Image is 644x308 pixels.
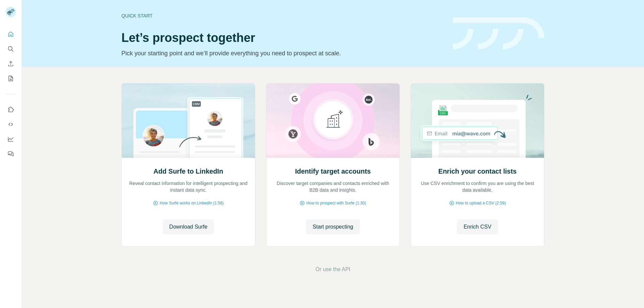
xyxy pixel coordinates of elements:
[5,104,16,116] button: Use Surfe on LinkedIn
[160,200,224,206] span: How Surfe works on LinkedIn (1:58)
[453,17,544,50] img: banner
[411,83,544,158] img: Enrich your contact lists
[315,265,350,273] button: Or use the API
[295,167,371,176] h2: Identify target accounts
[438,167,517,176] h2: Enrich your contact lists
[273,180,393,193] p: Discover target companies and contacts enriched with B2B data and insights.
[121,12,445,19] div: Quick start
[313,223,353,231] span: Start prospecting
[5,58,16,70] button: Enrich CSV
[5,133,16,145] button: Dashboard
[5,118,16,130] button: Use Surfe API
[5,148,16,160] button: Feedback
[306,200,366,206] span: How to prospect with Surfe (1:30)
[457,220,498,234] button: Enrich CSV
[121,31,445,45] h1: Let’s prospect together
[266,83,400,158] img: Identify target accounts
[306,220,360,234] button: Start prospecting
[456,200,506,206] span: How to upload a CSV (2:59)
[169,223,208,231] span: Download Surfe
[5,43,16,55] button: Search
[464,223,491,231] span: Enrich CSV
[5,28,16,40] button: Quick start
[418,180,537,193] p: Use CSV enrichment to confirm you are using the best data available.
[121,49,445,58] p: Pick your starting point and we’ll provide everything you need to prospect at scale.
[5,72,16,84] button: My lists
[163,220,214,234] button: Download Surfe
[121,83,255,158] img: Add Surfe to LinkedIn
[128,180,248,193] p: Reveal contact information for intelligent prospecting and instant data sync.
[154,167,223,176] h2: Add Surfe to LinkedIn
